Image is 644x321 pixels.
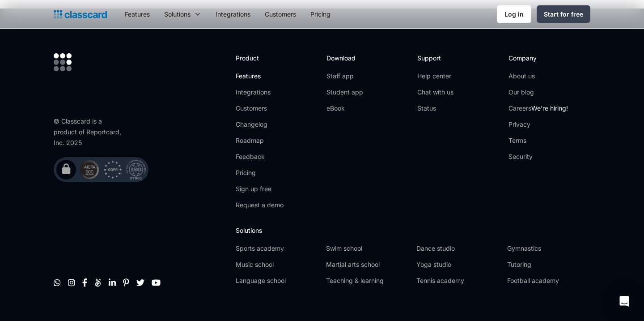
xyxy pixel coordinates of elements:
[109,278,116,287] a: 
[507,260,590,269] a: Tutoring
[326,104,363,113] a: eBook
[236,168,284,177] a: Pricing
[416,260,500,269] a: Yoga studio
[508,136,568,145] a: Terms
[508,53,568,63] h2: Company
[68,278,75,287] a: 
[236,201,284,210] a: Request a demo
[236,244,319,253] a: Sports academy
[326,53,363,63] h2: Download
[326,260,409,269] a: Martial arts school
[236,184,284,193] a: Sign up free
[236,136,284,145] a: Roadmap
[118,4,157,24] a: Features
[507,276,590,285] a: Football academy
[236,72,284,81] a: Features
[417,104,453,113] a: Status
[416,244,500,253] a: Dance studio
[54,278,61,287] a: 
[508,104,568,113] a: CareersWe're hiring!
[504,9,524,19] div: Log in
[164,9,191,19] div: Solutions
[508,120,568,129] a: Privacy
[152,278,161,287] a: 
[136,278,144,287] a: 
[326,276,409,285] a: Teaching & learning
[417,53,453,63] h2: Support
[326,88,363,97] a: Student app
[258,4,303,24] a: Customers
[544,9,583,19] div: Start for free
[508,152,568,161] a: Security
[54,8,107,21] a: home
[508,88,568,97] a: Our blog
[508,72,568,81] a: About us
[236,260,319,269] a: Music school
[82,278,87,287] a: 
[236,53,284,63] h2: Product
[417,72,453,81] a: Help center
[94,278,102,287] a: 
[236,226,590,235] h2: Solutions
[326,72,363,81] a: Staff app
[157,4,208,24] div: Solutions
[416,276,500,285] a: Tennis academy
[123,278,129,287] a: 
[236,276,319,285] a: Language school
[537,5,590,23] a: Start for free
[236,152,284,161] a: Feedback
[236,120,284,129] a: Changelog
[497,5,531,23] a: Log in
[417,88,453,97] a: Chat with us
[236,88,284,97] a: Integrations
[303,4,338,24] a: Pricing
[614,291,635,312] div: Open Intercom Messenger
[326,244,409,253] a: Swim school
[531,104,568,112] span: We're hiring!
[54,116,125,148] div: © Classcard is a product of Reportcard, Inc. 2025
[236,104,284,113] a: Customers
[208,4,258,24] a: Integrations
[507,244,590,253] a: Gymnastics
